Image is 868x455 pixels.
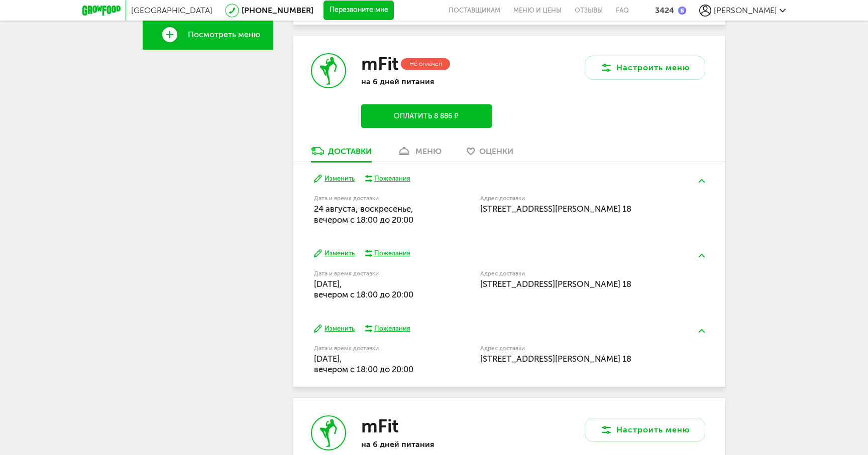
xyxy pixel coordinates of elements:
[314,249,355,258] button: Изменить
[480,346,668,351] label: Адрес доставки
[314,279,413,299] span: [DATE], вечером c 18:00 до 20:00
[328,146,372,156] div: Доставки
[314,354,413,374] span: [DATE], вечером c 18:00 до 20:00
[314,174,355,184] button: Изменить
[374,249,410,258] div: Пожелания
[323,1,394,21] button: Перезвоните мне
[361,77,492,86] p: на 6 дней питания
[480,196,668,201] label: Адрес доставки
[365,249,410,258] button: Пожелания
[479,146,513,156] span: Оценки
[699,329,705,333] img: arrow-up-green.5eb5f82.svg
[585,418,705,442] button: Настроить меню
[306,145,377,162] a: Доставки
[143,20,273,50] a: Посмотреть меню
[392,145,447,162] a: меню
[314,196,429,201] label: Дата и время доставки
[361,415,398,437] h3: mFit
[361,439,492,449] p: на 6 дней питания
[480,354,631,364] span: [STREET_ADDRESS][PERSON_NAME] 18
[678,7,686,15] img: bonus_b.cdccf46.png
[699,179,705,183] img: arrow-up-green.5eb5f82.svg
[401,58,451,70] div: Не оплачен
[374,324,410,333] div: Пожелания
[314,271,429,276] label: Дата и время доставки
[714,6,777,15] span: [PERSON_NAME]
[585,56,705,80] button: Настроить меню
[314,204,413,224] span: 24 августа, воскресенье, вечером c 18:00 до 20:00
[374,174,410,183] div: Пожелания
[415,146,442,156] div: меню
[188,30,260,39] span: Посмотреть меню
[242,6,313,15] a: [PHONE_NUMBER]
[699,254,705,257] img: arrow-up-green.5eb5f82.svg
[365,174,410,183] button: Пожелания
[314,324,355,334] button: Изменить
[480,271,668,276] label: Адрес доставки
[365,324,410,333] button: Пожелания
[131,6,212,15] span: [GEOGRAPHIC_DATA]
[655,6,674,15] div: 3424
[480,279,631,289] span: [STREET_ADDRESS][PERSON_NAME] 18
[462,145,518,162] a: Оценки
[480,204,631,214] span: [STREET_ADDRESS][PERSON_NAME] 18
[361,53,398,75] h3: mFit
[314,346,429,351] label: Дата и время доставки
[361,104,492,128] button: Оплатить 8 886 ₽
